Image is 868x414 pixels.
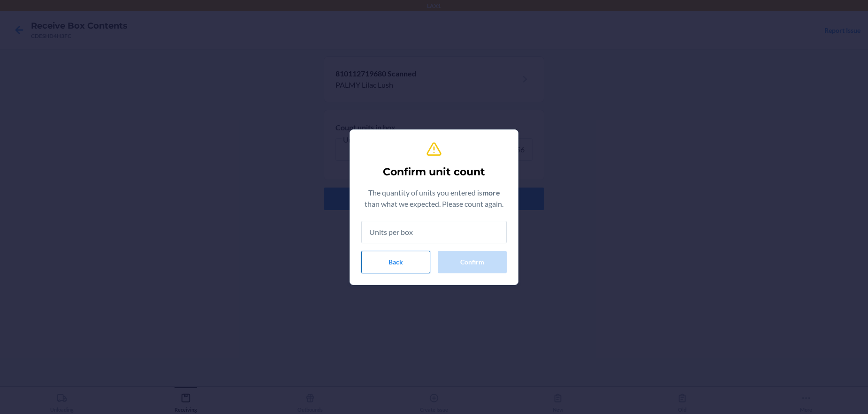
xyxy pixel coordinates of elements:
[438,251,507,273] button: Confirm
[482,188,500,197] b: more
[383,165,485,180] h2: Confirm unit count
[361,251,430,273] button: Back
[361,221,507,243] input: Units per box
[361,187,507,210] p: The quantity of units you entered is than what we expected. Please count again.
